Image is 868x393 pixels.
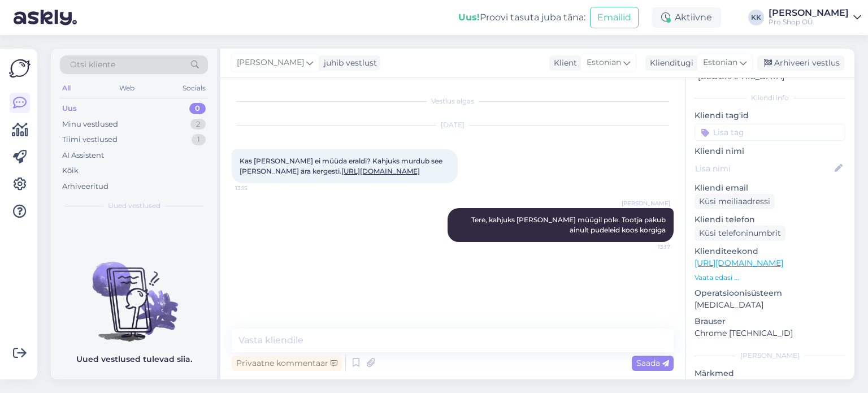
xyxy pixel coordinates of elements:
[695,258,783,268] a: [URL][DOMAIN_NAME]
[695,245,845,257] p: Klienditeekond
[237,57,304,69] span: [PERSON_NAME]
[62,181,108,192] div: Arhiveeritud
[62,119,118,130] div: Minu vestlused
[458,11,585,24] div: Proovi tasuta juba täna:
[645,57,693,69] div: Klienditugi
[62,165,79,176] div: Kõik
[240,157,444,175] span: Kas [PERSON_NAME] ei müüda eraldi? Kahjuks murdub see [PERSON_NAME] ära kergesti.
[769,8,849,18] div: [PERSON_NAME]
[180,81,208,96] div: Socials
[695,162,832,175] input: Lisa nimi
[458,12,480,23] b: Uus!
[62,150,104,161] div: AI Assistent
[628,243,670,251] span: 13:17
[189,103,206,114] div: 0
[60,81,73,96] div: All
[235,184,277,192] span: 13:15
[62,134,118,145] div: Tiimi vestlused
[695,182,845,194] p: Kliendi email
[695,351,845,361] div: [PERSON_NAME]
[587,57,621,69] span: Estonian
[51,241,217,343] img: No chats
[703,57,737,69] span: Estonian
[695,368,845,379] p: Märkmed
[695,226,785,241] div: Küsi telefoninumbrit
[695,110,845,122] p: Kliendi tag'id
[192,134,206,145] div: 1
[748,10,764,25] div: KK
[757,55,844,71] div: Arhiveeri vestlus
[695,287,845,299] p: Operatsioonisüsteem
[695,145,845,157] p: Kliendi nimi
[652,7,721,28] div: Aktiivne
[622,199,670,208] span: [PERSON_NAME]
[695,273,845,283] p: Vaata edasi ...
[695,194,775,209] div: Küsi meiliaadressi
[695,93,845,103] div: Kliendi info
[471,215,667,234] span: Tere, kahjuks [PERSON_NAME] müügil pole. Tootja pakub ainult pudeleid koos korgiga
[549,57,577,69] div: Klient
[232,120,674,130] div: [DATE]
[769,8,861,27] a: [PERSON_NAME]Pro Shop OÜ
[190,119,206,130] div: 2
[319,57,377,69] div: juhib vestlust
[108,201,160,211] span: Uued vestlused
[590,7,639,28] button: Emailid
[695,299,845,311] p: [MEDICAL_DATA]
[695,214,845,226] p: Kliendi telefon
[70,59,115,71] span: Otsi kliente
[695,316,845,327] p: Brauser
[695,124,845,141] input: Lisa tag
[232,96,674,106] div: Vestlus algas
[76,353,192,365] p: Uued vestlused tulevad siia.
[117,81,137,96] div: Web
[232,356,342,371] div: Privaatne kommentaar
[769,18,849,27] div: Pro Shop OÜ
[636,358,669,368] span: Saada
[9,58,31,79] img: Askly Logo
[62,103,77,114] div: Uus
[695,327,845,339] p: Chrome [TECHNICAL_ID]
[341,167,420,175] a: [URL][DOMAIN_NAME]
